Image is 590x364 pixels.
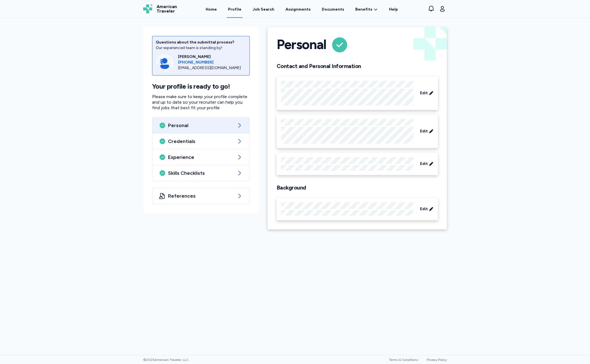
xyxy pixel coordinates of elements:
img: Consultant [156,54,174,72]
h1: Your profile is ready to go! [152,82,250,91]
div: [PERSON_NAME] [178,54,246,60]
h1: Personal [277,36,326,54]
span: Personal [168,122,234,129]
a: Privacy Policy [427,358,447,362]
div: [EMAIL_ADDRESS][DOMAIN_NAME] [178,65,246,71]
span: Skills Checklists [168,170,234,176]
span: Edit [420,128,428,134]
a: Benefits [355,7,378,12]
p: Please make sure to keep your profile complete and up to date so your recruiter can help you find... [152,94,250,111]
span: References [168,193,234,199]
div: Job Search [253,7,274,12]
span: Benefits [355,7,372,12]
span: Credentials [168,138,234,145]
span: American Traveler [157,4,177,13]
h2: Contact and Personal Information [277,63,438,70]
span: Edit [420,90,428,96]
div: Edit [277,115,438,148]
div: Edit [277,198,438,220]
div: Questions about the submittal process? [156,40,246,45]
span: © 2025 American Traveler, LLC [143,358,189,362]
a: Profile [227,1,243,18]
span: Edit [420,161,428,167]
span: Experience [168,154,234,161]
h2: Background [277,184,438,191]
div: Edit [277,76,438,110]
a: Terms & Conditions [389,358,418,362]
div: Our experienced team is standing by! [156,45,246,51]
a: [PHONE_NUMBER] [178,60,246,65]
span: Edit [420,206,428,212]
img: Logo [143,4,152,13]
div: Edit [277,153,438,175]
